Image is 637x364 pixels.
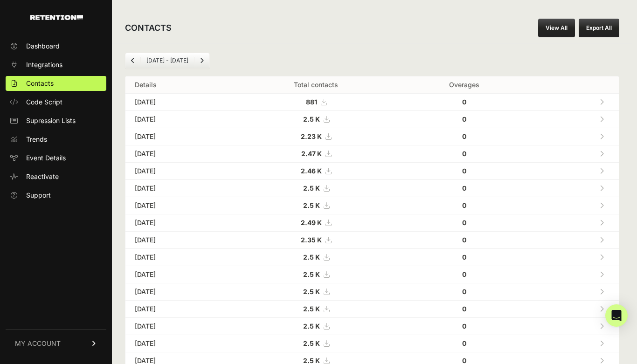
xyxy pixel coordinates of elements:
[303,201,329,209] a: 2.5 K
[26,41,60,51] span: Dashboard
[26,135,47,144] span: Trends
[125,335,233,352] td: [DATE]
[301,150,322,158] strong: 2.47 K
[462,339,466,347] strong: 0
[6,132,106,147] a: Trends
[125,53,140,68] a: Previous
[462,236,466,244] strong: 0
[303,270,320,278] strong: 2.5 K
[125,266,233,283] td: [DATE]
[125,76,233,94] th: Details
[303,184,329,192] a: 2.5 K
[303,339,329,347] a: 2.5 K
[30,15,83,20] img: Retention.com
[194,53,209,68] a: Next
[303,288,320,295] strong: 2.5 K
[125,111,233,128] td: [DATE]
[462,150,466,158] strong: 0
[303,253,329,261] a: 2.5 K
[462,167,466,175] strong: 0
[26,172,59,181] span: Reactivate
[462,219,466,227] strong: 0
[579,19,619,37] button: Export All
[306,98,326,106] a: 881
[462,132,466,140] strong: 0
[125,232,233,249] td: [DATE]
[125,197,233,214] td: [DATE]
[303,184,320,192] strong: 2.5 K
[6,113,106,128] a: Supression Lists
[303,115,320,123] strong: 2.5 K
[462,201,466,209] strong: 0
[6,188,106,203] a: Support
[399,76,529,94] th: Overages
[303,115,329,123] a: 2.5 K
[301,150,331,158] a: 2.47 K
[462,270,466,278] strong: 0
[303,270,329,278] a: 2.5 K
[125,318,233,335] td: [DATE]
[301,132,322,140] strong: 2.23 K
[26,60,62,69] span: Integrations
[303,339,320,347] strong: 2.5 K
[6,39,106,54] a: Dashboard
[301,167,331,175] a: 2.46 K
[125,283,233,301] td: [DATE]
[462,98,466,106] strong: 0
[301,219,331,227] a: 2.49 K
[303,288,329,295] a: 2.5 K
[6,329,106,357] a: MY ACCOUNT
[303,305,320,313] strong: 2.5 K
[303,305,329,313] a: 2.5 K
[462,253,466,261] strong: 0
[125,163,233,180] td: [DATE]
[125,94,233,111] td: [DATE]
[26,79,54,88] span: Contacts
[6,95,106,110] a: Code Script
[125,128,233,145] td: [DATE]
[303,322,329,330] a: 2.5 K
[6,76,106,91] a: Contacts
[26,153,66,163] span: Event Details
[301,236,331,244] a: 2.35 K
[26,97,62,107] span: Code Script
[605,304,628,327] div: Open Intercom Messenger
[538,19,575,37] a: View All
[301,236,322,244] strong: 2.35 K
[140,57,194,64] li: [DATE] - [DATE]
[15,339,61,348] span: MY ACCOUNT
[303,253,320,261] strong: 2.5 K
[26,191,51,200] span: Support
[26,116,76,125] span: Supression Lists
[462,288,466,295] strong: 0
[125,21,172,34] h2: CONTACTS
[125,180,233,197] td: [DATE]
[462,322,466,330] strong: 0
[6,151,106,165] a: Event Details
[6,57,106,72] a: Integrations
[303,322,320,330] strong: 2.5 K
[301,167,322,175] strong: 2.46 K
[462,305,466,313] strong: 0
[301,219,322,227] strong: 2.49 K
[125,214,233,232] td: [DATE]
[6,169,106,184] a: Reactivate
[125,301,233,318] td: [DATE]
[306,98,317,106] strong: 881
[462,184,466,192] strong: 0
[462,115,466,123] strong: 0
[301,132,331,140] a: 2.23 K
[233,76,399,94] th: Total contacts
[303,201,320,209] strong: 2.5 K
[125,145,233,163] td: [DATE]
[125,249,233,266] td: [DATE]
